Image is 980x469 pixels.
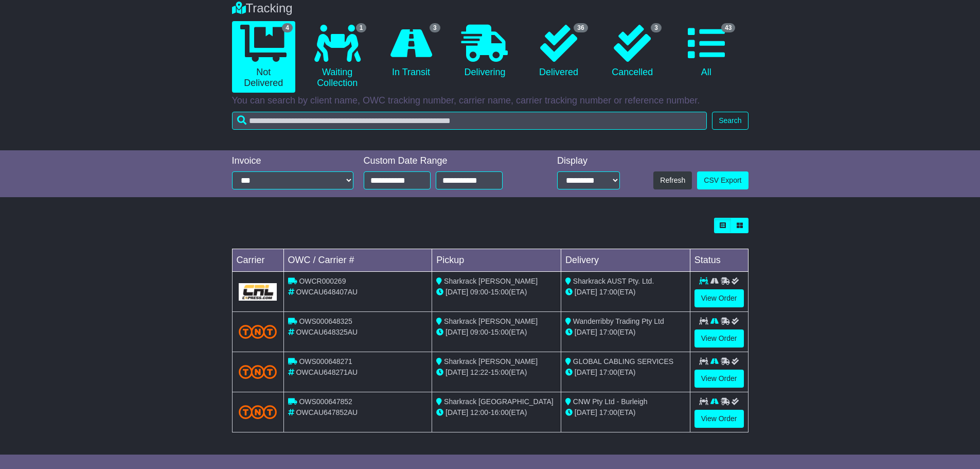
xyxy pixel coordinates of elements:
[379,21,442,82] a: 3 In Transit
[491,368,509,376] span: 15:00
[565,327,686,338] div: (ETA)
[565,367,686,378] div: (ETA)
[491,288,509,296] span: 15:00
[227,1,754,16] div: Tracking
[690,249,748,272] td: Status
[299,357,352,366] span: OWS000648271
[444,277,538,285] span: Sharkrack [PERSON_NAME]
[299,317,352,325] span: OWS000648325
[446,288,468,296] span: [DATE]
[232,21,295,93] a: 4 Not Delivered
[232,249,283,272] td: Carrier
[444,357,538,366] span: Sharkrack [PERSON_NAME]
[444,317,538,325] span: Sharkrack [PERSON_NAME]
[573,317,664,325] span: Wanderribby Trading Pty Ltd
[694,370,744,388] a: View Order
[565,407,686,418] div: (ETA)
[446,328,468,336] span: [DATE]
[470,288,488,296] span: 09:00
[299,397,352,406] span: OWS000647852
[232,95,749,107] p: You can search by client name, OWC tracking number, carrier name, carrier tracking number or refe...
[446,368,468,376] span: [DATE]
[299,277,346,285] span: OWCR000269
[239,325,277,339] img: TNT_Domestic.png
[573,357,673,366] span: GLOBAL CABLING SERVICES
[491,328,509,336] span: 15:00
[674,21,738,82] a: 43 All
[694,410,744,428] a: View Order
[436,287,557,298] div: - (ETA)
[712,112,748,130] button: Search
[491,408,509,416] span: 16:00
[575,288,597,296] span: [DATE]
[356,23,367,32] span: 1
[432,249,561,272] td: Pickup
[296,408,358,416] span: OWCAU647852AU
[430,23,440,32] span: 3
[557,155,620,167] div: Display
[601,21,664,82] a: 3 Cancelled
[296,328,358,336] span: OWCAU648325AU
[694,289,744,307] a: View Order
[239,365,277,379] img: TNT_Domestic.png
[575,368,597,376] span: [DATE]
[444,397,554,406] span: Sharkrack [GEOGRAPHIC_DATA]
[653,171,692,189] button: Refresh
[470,408,488,416] span: 12:00
[527,21,590,82] a: 36 Delivered
[470,368,488,376] span: 12:22
[436,367,557,378] div: - (ETA)
[561,249,690,272] td: Delivery
[306,21,369,93] a: 1 Waiting Collection
[239,405,277,419] img: TNT_Domestic.png
[239,283,277,301] img: GetCarrierServiceLogo
[599,368,617,376] span: 17:00
[721,23,735,32] span: 43
[446,408,468,416] span: [DATE]
[364,155,529,167] div: Custom Date Range
[575,328,597,336] span: [DATE]
[575,408,597,416] span: [DATE]
[436,407,557,418] div: - (ETA)
[651,23,662,32] span: 3
[573,397,648,406] span: CNW Pty Ltd - Burleigh
[436,327,557,338] div: - (ETA)
[574,23,587,32] span: 36
[282,23,293,32] span: 4
[470,328,488,336] span: 09:00
[283,249,432,272] td: OWC / Carrier #
[565,287,686,298] div: (ETA)
[694,329,744,348] a: View Order
[296,288,358,296] span: OWCAU648407AU
[599,408,617,416] span: 17:00
[599,328,617,336] span: 17:00
[599,288,617,296] span: 17:00
[232,155,353,167] div: Invoice
[573,277,654,285] span: Sharkrack AUST Pty. Ltd.
[697,171,748,189] a: CSV Export
[296,368,358,376] span: OWCAU648271AU
[453,21,516,82] a: Delivering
